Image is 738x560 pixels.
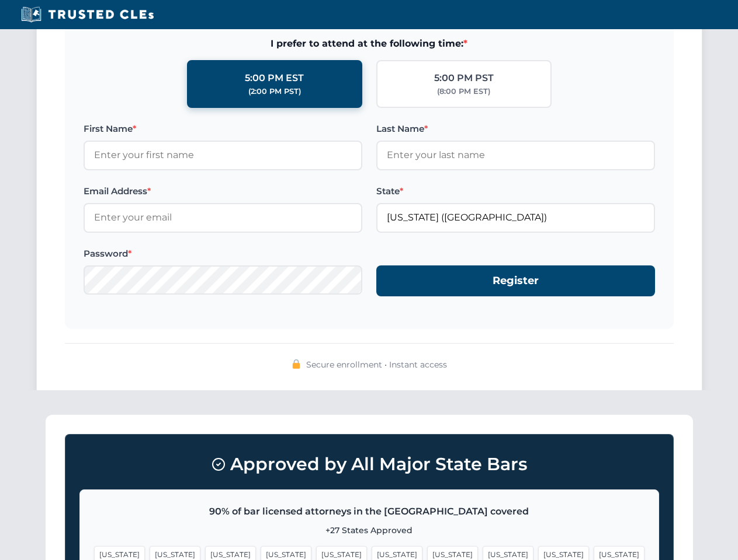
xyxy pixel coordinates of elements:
[376,203,655,232] input: Florida (FL)
[292,359,301,369] img: 🔒
[79,449,659,480] h3: Approved by All Major State Bars
[94,504,645,519] p: 90% of bar licensed attorneys in the [GEOGRAPHIC_DATA] covered
[376,265,655,296] button: Register
[245,71,304,86] div: 5:00 PM EST
[376,184,655,198] label: State
[376,141,655,170] input: Enter your last name
[84,36,655,51] span: I prefer to attend at the following time:
[437,86,490,97] div: (8:00 PM EST)
[84,122,362,136] label: First Name
[84,203,362,232] input: Enter your email
[248,86,301,97] div: (2:00 PM PST)
[84,184,362,198] label: Email Address
[306,358,447,371] span: Secure enrollment • Instant access
[84,247,362,261] label: Password
[376,122,655,136] label: Last Name
[18,6,157,23] img: Trusted CLEs
[84,141,362,170] input: Enter your first name
[434,71,494,86] div: 5:00 PM PST
[94,524,645,537] p: +27 States Approved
